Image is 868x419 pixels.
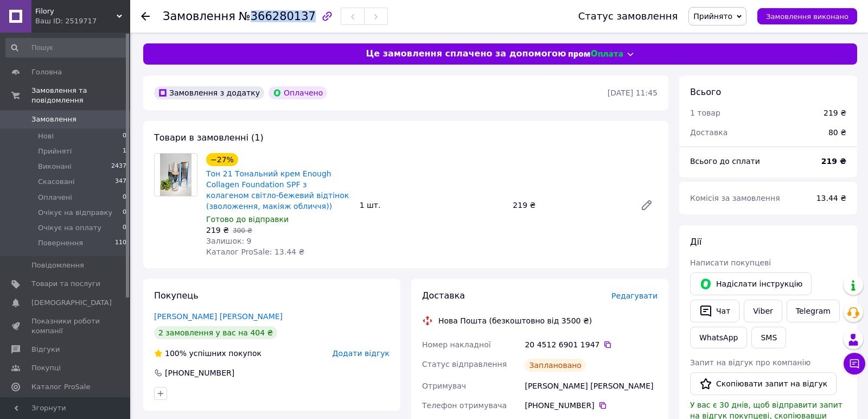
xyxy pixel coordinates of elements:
[115,238,126,248] span: 110
[366,48,566,60] span: Це замовлення сплачено за допомогою
[355,198,509,213] div: 1 шт.
[206,226,229,234] span: 219 ₴
[31,298,112,308] span: [DEMOGRAPHIC_DATA]
[141,11,150,22] div: Повернутися назад
[422,290,465,301] span: Доставка
[578,11,678,22] div: Статус замовлення
[31,316,100,336] span: Показники роботи компанії
[31,67,62,77] span: Головна
[751,327,786,348] button: SMS
[38,162,72,172] span: Виконані
[690,358,810,367] span: Запит на відгук про компанію
[822,120,853,144] div: 80 ₴
[38,223,101,233] span: Очікує на оплату
[844,353,865,374] button: Чат з покупцем
[31,382,90,392] span: Каталог ProSale
[38,147,72,156] span: Прийняті
[766,12,848,21] span: Замовлення виконано
[38,208,112,218] span: Очікує на відправку
[690,194,780,202] span: Комісія за замовлення
[123,131,126,141] span: 0
[690,272,812,295] button: Надіслати інструкцію
[31,115,76,124] span: Замовлення
[422,382,466,390] span: Отримувач
[611,291,658,300] span: Редагувати
[824,107,846,118] div: 219 ₴
[163,10,235,23] span: Замовлення
[269,86,327,99] div: Оплачено
[422,340,491,349] span: Номер накладної
[123,223,126,233] span: 0
[115,177,126,187] span: 347
[744,300,782,322] a: Viber
[38,238,83,248] span: Повернення
[123,147,126,156] span: 1
[123,208,126,218] span: 0
[239,10,316,23] span: №366280137
[690,372,837,395] button: Скопіювати запит на відгук
[154,348,261,359] div: успішних покупок
[206,215,289,224] span: Готово до відправки
[154,326,277,339] div: 2 замовлення у вас на 404 ₴
[690,128,727,137] span: Доставка
[525,400,658,411] div: [PHONE_NUMBER]
[422,401,507,410] span: Телефон отримувача
[206,153,238,166] div: −27%
[164,367,235,378] div: [PHONE_NUMBER]
[154,86,264,99] div: Замовлення з додатку
[690,157,760,166] span: Всього до сплати
[690,87,721,97] span: Всього
[165,349,187,358] span: 100%
[757,8,857,24] button: Замовлення виконано
[31,345,60,354] span: Відгуки
[38,131,54,141] span: Нові
[690,109,720,117] span: 1 товар
[5,38,127,58] input: Пошук
[816,194,846,202] span: 13.44 ₴
[111,162,126,172] span: 2437
[525,359,586,372] div: Заплановано
[154,132,264,143] span: Товари в замовленні (1)
[508,198,631,213] div: 219 ₴
[154,290,199,301] span: Покупець
[31,279,100,289] span: Товари та послуги
[333,349,390,358] span: Додати відгук
[206,169,349,211] a: Тон 21 Тональний крем Enough Collagen Foundation SPF з колагеном світло-бежевий відтінок (зволоже...
[690,258,771,267] span: Написати покупцеві
[160,154,192,196] img: Тон 21 Тональний крем Enough Collagen Foundation SPF з колагеном світло-бежевий відтінок (зволоже...
[787,300,840,322] a: Telegram
[206,247,304,256] span: Каталог ProSale: 13.44 ₴
[31,363,61,373] span: Покупці
[154,312,283,321] a: [PERSON_NAME] [PERSON_NAME]
[31,261,84,270] span: Повідомлення
[35,7,117,16] span: Filory
[31,86,130,105] span: Замовлення та повідомлення
[821,157,846,166] b: 219 ₴
[690,327,747,348] a: WhatsApp
[233,227,252,234] span: 300 ₴
[522,376,660,396] div: [PERSON_NAME] [PERSON_NAME]
[35,16,130,26] div: Ваш ID: 2519717
[38,177,75,187] span: Скасовані
[690,300,739,322] button: Чат
[123,193,126,202] span: 0
[690,237,701,247] span: Дії
[693,12,732,21] span: Прийнято
[38,193,72,202] span: Оплачені
[422,360,507,369] span: Статус відправлення
[608,88,658,97] time: [DATE] 11:45
[636,194,658,216] a: Редагувати
[436,315,595,326] div: Нова Пошта (безкоштовно від 3500 ₴)
[525,339,658,350] div: 20 4512 6901 1947
[206,237,252,245] span: Залишок: 9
